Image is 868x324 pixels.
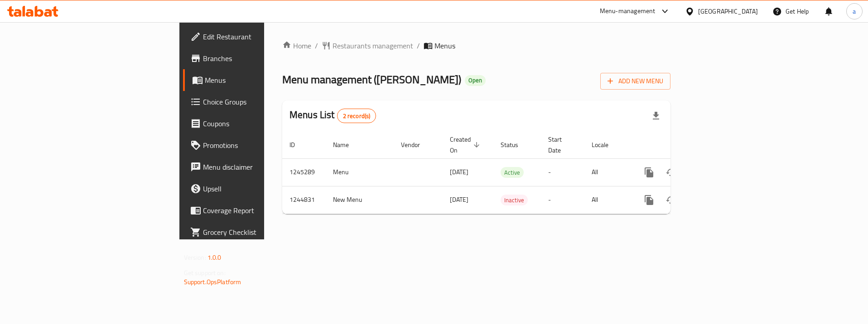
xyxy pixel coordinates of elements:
span: Status [501,139,530,150]
span: Vendor [401,139,432,150]
nav: breadcrumb [282,40,670,51]
div: Menu-management [600,6,656,17]
table: enhanced table [282,131,733,214]
button: Change Status [660,189,682,211]
span: Promotions [203,140,317,151]
td: New Menu [326,186,394,214]
span: Locale [592,139,620,150]
div: Inactive [501,195,528,205]
td: All [584,186,631,214]
button: Add New Menu [600,73,670,90]
button: more [638,162,660,183]
span: Upsell [203,183,317,194]
span: Created On [450,134,482,156]
span: Version: [184,252,206,263]
a: Branches [183,48,324,69]
h2: Menus List [289,108,376,123]
a: Coverage Report [183,200,324,221]
span: ID [289,139,307,150]
div: [GEOGRAPHIC_DATA] [698,6,758,16]
button: Change Status [660,162,682,183]
span: Add New Menu [608,76,663,87]
li: / [417,40,420,51]
span: 1.0.0 [207,252,222,263]
a: Promotions [183,134,324,156]
span: [DATE] [450,194,468,205]
span: Coupons [203,118,317,129]
span: Open [465,76,486,84]
span: Start Date [548,134,574,156]
a: Support.OpsPlatform [184,276,241,288]
td: - [541,158,584,186]
a: Restaurants management [322,40,413,51]
span: Active [501,167,524,178]
span: a [853,6,856,16]
th: Actions [631,131,733,159]
a: Menu disclaimer [183,156,324,178]
span: [DATE] [450,166,468,178]
div: Open [465,75,486,86]
button: more [638,189,660,211]
span: Name [333,139,361,150]
a: Upsell [183,178,324,200]
span: Menus [434,40,455,51]
span: Edit Restaurant [203,31,317,42]
td: - [541,186,584,214]
span: 2 record(s) [338,112,376,120]
a: Coupons [183,113,324,134]
td: All [584,158,631,186]
a: Edit Restaurant [183,26,324,48]
span: Choice Groups [203,96,317,107]
span: Branches [203,53,317,64]
span: Menu disclaimer [203,162,317,172]
a: Choice Groups [183,91,324,113]
div: Total records count [337,109,376,123]
span: Grocery Checklist [203,227,317,238]
a: Grocery Checklist [183,221,324,243]
span: Get support on: [184,267,226,279]
a: Menus [183,69,324,91]
span: Menu management ( [PERSON_NAME] ) [282,69,461,90]
td: Menu [326,158,394,186]
span: Restaurants management [333,40,413,51]
span: Menus [205,75,317,86]
span: Coverage Report [203,205,317,216]
div: Export file [645,105,667,127]
span: Inactive [501,195,528,205]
